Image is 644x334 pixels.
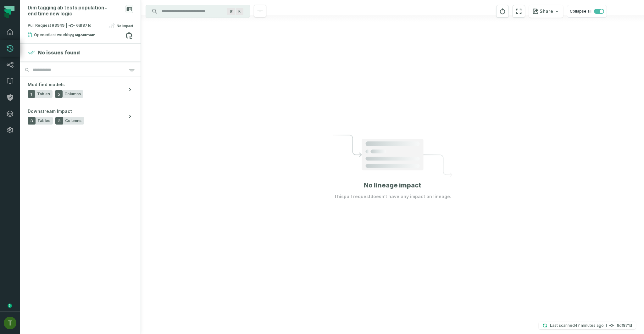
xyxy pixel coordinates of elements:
span: 1 [28,90,35,98]
span: No Impact [117,23,133,28]
span: 3 [55,117,63,125]
span: Columns [64,92,81,97]
relative-time: Sep 4, 2025, 2:24 PM GMT+3 [575,323,604,328]
p: Last scanned [550,322,604,329]
h4: 6df871d [617,324,632,327]
h1: No lineage impact [364,181,421,190]
div: Dim tagging ab tests population - end time new logic [28,5,123,17]
span: Columns [65,118,81,123]
span: 5 [55,90,63,98]
button: Collapse all [567,5,607,18]
span: Pull Request #3949 6df871d [28,23,92,29]
span: Press ⌘ + K to focus the search bar [227,8,235,15]
span: 3 [28,117,36,125]
span: Modified models [28,81,65,88]
p: This pull request doesn't have any impact on lineage. [334,193,451,200]
button: Share [529,5,563,18]
h4: No issues found [38,49,80,56]
span: Tables [37,92,50,97]
span: Downstream Impact [28,108,72,114]
div: Opened by [28,32,125,40]
button: Modified models1Tables5Columns [20,76,141,103]
button: Last scanned[DATE] 2:24:44 PM6df871d [539,322,636,329]
img: avatar of Tomer Galun [4,317,16,329]
div: Tooltip anchor [7,303,13,309]
strong: galgoldman1 [72,33,96,37]
button: Downstream Impact3Tables3Columns [20,103,141,130]
a: View on github [125,31,133,40]
span: Press ⌘ + K to focus the search bar [236,8,243,15]
relative-time: Aug 26, 2025, 5:02 PM GMT+3 [49,32,67,37]
span: Tables [37,118,50,123]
